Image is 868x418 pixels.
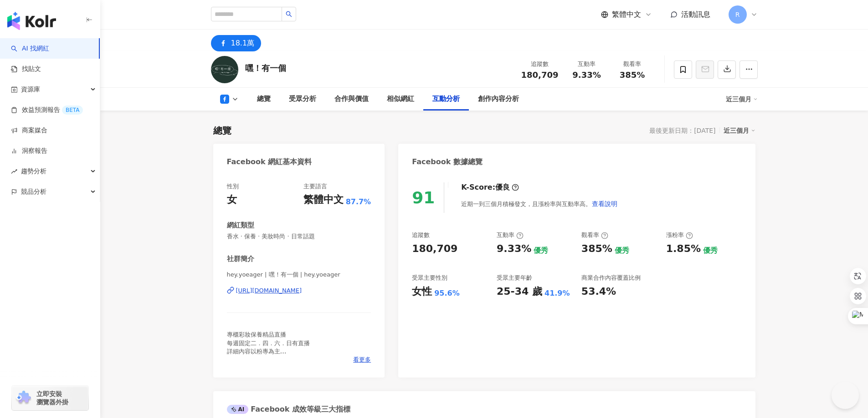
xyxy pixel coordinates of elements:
div: 近三個月 [726,92,758,106]
div: 觀看率 [581,231,608,239]
div: 優秀 [534,246,548,256]
div: 優秀 [615,246,629,256]
div: 商業合作內容覆蓋比例 [581,274,641,282]
a: searchAI 找網紅 [11,44,49,53]
div: 1.85% [666,242,701,256]
span: 查看說明 [592,200,617,207]
a: 商案媒合 [11,126,47,135]
div: 優秀 [703,246,718,256]
div: 近三個月 [724,125,755,136]
a: 找貼文 [11,65,41,74]
img: logo [7,12,56,30]
button: 查看說明 [591,195,618,213]
span: 180,709 [521,70,559,80]
img: KOL Avatar [211,56,238,83]
div: 追蹤數 [521,60,559,69]
div: Facebook 成效等級三大指標 [227,404,351,414]
div: 41.9% [544,288,570,298]
div: 主要語言 [303,182,327,191]
span: 385% [620,71,645,80]
div: 相似網紅 [387,94,414,105]
a: chrome extension立即安裝 瀏覽器外掛 [12,386,88,410]
div: 女 [227,193,237,207]
div: 385% [581,242,612,256]
div: 性別 [227,182,239,191]
div: 25-34 歲 [497,285,542,299]
img: chrome extension [15,391,32,405]
div: 受眾分析 [289,94,316,105]
div: 受眾主要年齡 [497,274,532,282]
div: 91 [412,188,435,207]
div: 95.6% [434,288,460,298]
div: 繁體中文 [303,193,344,207]
div: 社群簡介 [227,254,254,264]
a: [URL][DOMAIN_NAME] [227,287,371,295]
span: hey.yoeager | 嘿！有一個 | hey.yoeager [227,271,371,279]
button: 18.1萬 [211,35,262,51]
div: 女性 [412,285,432,299]
div: 優良 [495,182,510,192]
div: 互動率 [497,231,524,239]
div: 最後更新日期：[DATE] [649,127,715,134]
span: 香水 · 保養 · 美妝時尚 · 日常話題 [227,232,371,241]
a: 洞察報告 [11,146,47,156]
div: 近期一到三個月積極發文，且漲粉率與互動率高。 [461,195,618,213]
div: 受眾主要性別 [412,274,447,282]
span: 繁體中文 [612,10,641,20]
div: 觀看率 [615,60,650,69]
span: rise [11,168,17,175]
div: 總覽 [257,94,271,105]
span: R [735,10,740,20]
div: 互動率 [570,60,604,69]
span: 趨勢分析 [21,161,46,181]
div: Facebook 數據總覽 [412,157,483,167]
span: 競品分析 [21,181,46,202]
div: 追蹤數 [412,231,430,239]
div: 180,709 [412,242,457,256]
div: 9.33% [497,242,531,256]
span: 專櫃彩妝保養精品直播 每週固定二．四．六．日有直播 詳細內容以粉專為主 [PERSON_NAME]塔波國際有限公司 85016622 [227,331,324,371]
div: 漲粉率 [666,231,693,239]
div: 網紅類型 [227,221,254,230]
div: Facebook 網紅基本資料 [227,157,312,167]
span: 活動訊息 [681,10,710,19]
div: K-Score : [461,182,519,192]
div: 53.4% [581,285,616,299]
span: 看更多 [353,356,371,364]
div: 合作與價值 [334,94,369,105]
span: search [286,11,292,17]
span: 立即安裝 瀏覽器外掛 [36,390,68,406]
div: AI [227,405,249,414]
div: 嘿！有一個 [245,62,286,74]
div: 互動分析 [432,94,460,105]
span: 87.7% [346,197,371,207]
a: 效益預測報告BETA [11,106,83,115]
span: 資源庫 [21,79,40,100]
div: 創作內容分析 [478,94,519,105]
span: 9.33% [572,71,601,80]
iframe: Help Scout Beacon - Open [832,382,859,409]
div: 18.1萬 [231,37,255,50]
div: 總覽 [213,124,231,137]
div: [URL][DOMAIN_NAME] [236,287,302,295]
